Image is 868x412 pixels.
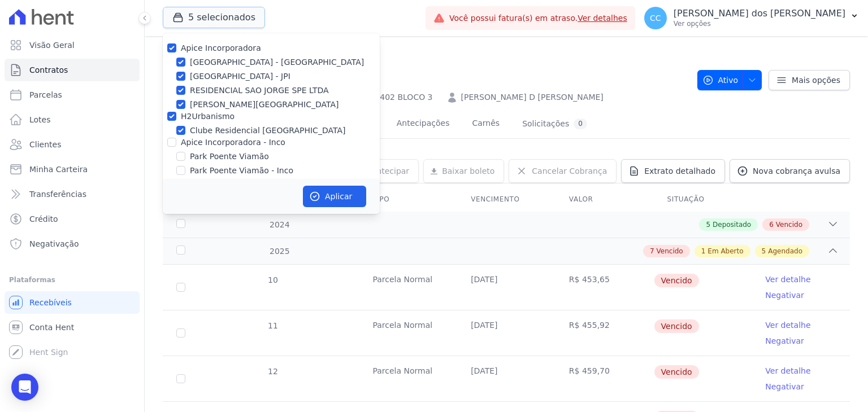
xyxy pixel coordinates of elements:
[29,89,62,100] span: Parcelas
[190,56,364,68] label: [GEOGRAPHIC_DATA] - [GEOGRAPHIC_DATA]
[5,133,140,156] a: Clientes
[29,114,51,125] span: Lotes
[190,99,338,111] label: [PERSON_NAME][GEOGRAPHIC_DATA]
[776,220,802,230] span: Vencido
[5,316,140,339] a: Conta Hent
[708,246,743,256] span: Em Aberto
[701,246,706,256] span: 1
[621,159,725,183] a: Extrato detalhado
[29,297,72,308] span: Recebíveis
[29,189,86,200] span: Transferências
[762,246,766,256] span: 5
[176,374,185,383] input: default
[555,265,654,310] td: R$ 453,65
[792,74,840,86] span: Mais opções
[359,265,457,310] td: Parcela Normal
[555,188,654,212] th: Valor
[5,183,140,205] a: Transferências
[520,109,589,139] a: Solicitações0
[5,59,140,81] a: Contratos
[674,19,845,28] p: Ver opções
[635,2,868,34] button: CC [PERSON_NAME] dos [PERSON_NAME] Ver opções
[267,321,278,330] span: 11
[730,159,850,183] a: Nova cobrança avulsa
[702,70,739,90] span: Ativo
[650,14,661,22] span: CC
[5,158,140,181] a: Minha Carteira
[713,220,751,230] span: Depositado
[29,213,58,225] span: Crédito
[461,91,604,103] a: [PERSON_NAME] D [PERSON_NAME]
[29,164,88,175] span: Minha Carteira
[449,12,627,24] span: Você possui fatura(s) em atraso.
[181,138,285,147] label: Apice Incorporadora - Inco
[29,40,75,51] span: Visão Geral
[457,356,555,401] td: [DATE]
[697,70,762,90] button: Ativo
[267,367,278,376] span: 12
[359,188,457,212] th: Tipo
[574,119,587,129] div: 0
[522,119,587,129] div: Solicitações
[29,238,79,249] span: Negativação
[768,246,802,256] span: Agendado
[470,109,502,139] a: Carnês
[267,275,278,284] span: 10
[29,322,74,333] span: Conta Hent
[5,108,140,131] a: Lotes
[380,91,432,103] a: 402 BLOCO 3
[190,125,345,137] label: Clube Residencial [GEOGRAPHIC_DATA]
[5,84,140,106] a: Parcelas
[769,70,850,90] a: Mais opções
[5,208,140,230] a: Crédito
[457,310,555,356] td: [DATE]
[765,365,810,376] a: Ver detalhe
[5,34,140,56] a: Visão Geral
[753,165,840,177] span: Nova cobrança avulsa
[657,246,683,256] span: Vencido
[765,291,804,300] a: Negativar
[765,319,810,331] a: Ver detalhe
[555,356,654,401] td: R$ 459,70
[650,246,654,256] span: 7
[674,8,845,19] p: [PERSON_NAME] dos [PERSON_NAME]
[11,374,38,401] div: Open Intercom Messenger
[190,71,290,82] label: [GEOGRAPHIC_DATA] - JPI
[5,291,140,314] a: Recebíveis
[765,274,810,285] a: Ver detalhe
[359,356,457,401] td: Parcela Normal
[644,165,715,177] span: Extrato detalhado
[359,310,457,356] td: Parcela Normal
[706,220,710,230] span: 5
[163,62,688,87] h2: 402 BLOCO 3
[457,265,555,310] td: [DATE]
[190,151,269,163] label: Park Poente Viamão
[654,274,699,287] span: Vencido
[555,310,654,356] td: R$ 455,92
[29,64,68,76] span: Contratos
[163,7,265,28] button: 5 selecionados
[303,186,366,207] button: Aplicar
[176,283,185,292] input: default
[5,233,140,255] a: Negativação
[9,273,135,287] div: Plataformas
[190,85,329,97] label: RESIDENCIAL SAO JORGE SPE LTDA
[654,365,699,379] span: Vencido
[176,328,185,338] input: default
[29,139,61,150] span: Clientes
[394,109,452,139] a: Antecipações
[654,188,752,212] th: Situação
[190,165,293,177] label: Park Poente Viamão - Inco
[654,319,699,333] span: Vencido
[765,382,804,391] a: Negativar
[578,14,627,23] a: Ver detalhes
[457,188,555,212] th: Vencimento
[163,45,688,57] nav: Breadcrumb
[765,336,804,345] a: Negativar
[769,220,774,230] span: 6
[181,43,261,52] label: Apice Incorporadora
[181,112,235,121] label: H2Urbanismo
